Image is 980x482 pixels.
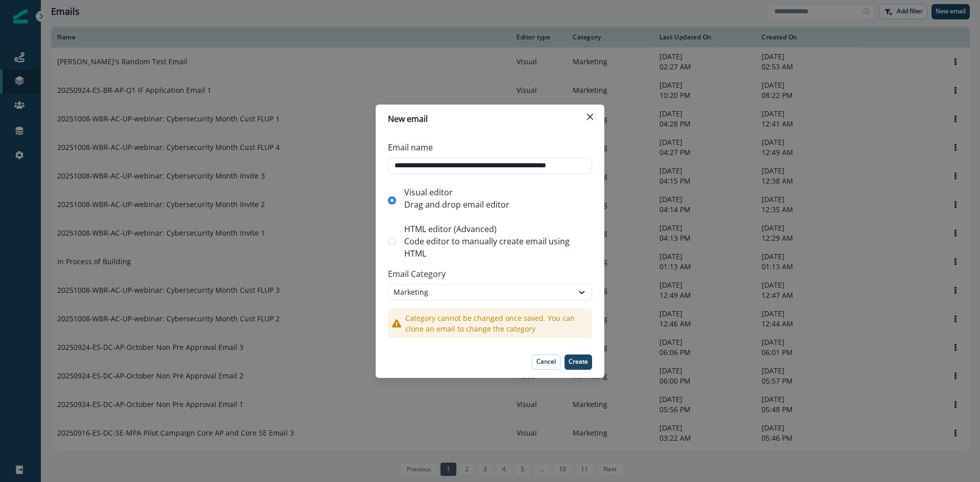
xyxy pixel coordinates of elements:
button: Close [582,109,598,125]
div: Marketing [394,287,568,297]
p: Email Category [388,264,592,284]
p: Cancel [536,358,556,365]
p: Drag and drop email editor [404,198,509,211]
button: Create [565,354,592,370]
p: Email name [388,141,433,154]
p: Create [569,358,588,365]
p: Category cannot be changed once saved. You can clone an email to change the category [405,313,588,334]
p: Visual editor [404,186,509,198]
p: Code editor to manually create email using HTML [404,235,588,260]
p: HTML editor (Advanced) [404,223,588,235]
button: Cancel [532,354,560,370]
p: New email [388,113,428,125]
